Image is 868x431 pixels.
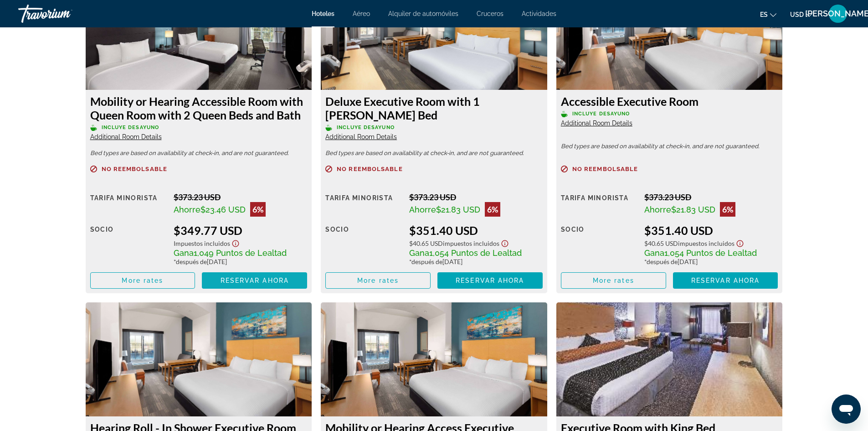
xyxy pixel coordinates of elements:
[644,258,778,265] div: * [DATE]
[456,277,524,284] span: Reservar ahora
[411,258,442,265] span: después de
[485,202,500,217] div: 6%
[122,277,163,284] span: More rates
[429,248,522,258] span: 1,054 Puntos de Lealtad
[18,2,109,26] a: Travorium
[671,205,715,214] span: $21.83 USD
[409,248,429,258] span: Gana
[644,248,664,258] span: Gana
[230,237,241,248] button: Show Taxes and Fees disclaimer
[90,192,167,217] div: Tarifa Minorista
[325,150,543,156] p: Bed types are based on availability at check-in, and are not guaranteed.
[202,272,307,289] button: Reservar ahora
[325,133,397,140] span: Additional Room Details
[102,166,168,172] span: No reembolsable
[409,205,436,214] span: Ahorre
[174,205,200,214] span: Ahorre
[561,143,778,150] p: Bed types are based on availability at check-in, and are not guaranteed.
[90,223,167,265] div: Socio
[409,192,543,202] div: $373.23 USD
[353,10,370,17] a: Aéreo
[561,94,778,108] h3: Accessible Executive Room
[409,258,543,265] div: * [DATE]
[312,10,334,17] a: Hoteles
[221,277,289,284] span: Reservar ahora
[644,205,671,214] span: Ahorre
[200,205,246,214] span: $23.46 USD
[477,10,503,17] a: Cruceros
[644,239,678,247] span: $40.65 USD
[760,8,776,21] button: Change language
[437,272,543,289] button: Reservar ahora
[678,239,734,247] span: Impuestos incluidos
[325,192,402,217] div: Tarifa Minorista
[734,237,745,248] button: Show Taxes and Fees disclaimer
[561,272,666,289] button: More rates
[250,202,266,217] div: 6%
[832,395,861,424] iframe: Botón para iniciar la ventana de mensajería
[499,237,510,248] button: Show Taxes and Fees disclaimer
[337,125,395,130] span: Incluye desayuno
[522,10,556,17] a: Actividades
[561,223,637,265] div: Socio
[409,239,443,247] span: $40.65 USD
[572,166,638,172] span: No reembolsable
[90,133,162,140] span: Additional Room Details
[388,10,458,17] a: Alquiler de automóviles
[174,223,307,237] div: $349.77 USD
[194,248,287,258] span: 1,049 Puntos de Lealtad
[644,223,778,237] div: $351.40 USD
[561,119,632,127] span: Additional Room Details
[325,223,402,265] div: Socio
[826,4,850,23] button: User Menu
[664,248,757,258] span: 1,054 Puntos de Lealtad
[443,239,499,247] span: Impuestos incluidos
[357,277,399,284] span: More rates
[174,192,307,202] div: $373.23 USD
[572,111,630,117] span: Incluye desayuno
[644,192,778,202] div: $373.23 USD
[321,302,547,416] img: Mobility or Hearing Access Executive Room with 1 King Bed and Shower
[790,11,804,18] span: USD
[90,150,308,156] p: Bed types are based on availability at check-in, and are not guaranteed.
[325,272,431,289] button: More rates
[102,125,159,130] span: Incluye desayuno
[174,248,194,258] span: Gana
[673,272,778,289] button: Reservar ahora
[174,239,230,247] span: Impuestos incluidos
[174,258,307,265] div: * [DATE]
[593,277,634,284] span: More rates
[86,302,312,416] img: Hearing Roll - In Shower Executive Room with 1 King Bed and Shower
[647,258,678,265] span: después de
[760,11,768,18] span: es
[436,205,480,214] span: $21.83 USD
[90,272,195,289] button: More rates
[90,94,308,122] h3: Mobility or Hearing Accessible Room with Queen Room with 2 Queen Beds and Bath
[720,202,735,217] div: 6%
[325,94,543,122] h3: Deluxe Executive Room with 1 [PERSON_NAME] Bed
[556,302,783,416] img: Executive Room with King Bed
[337,166,403,172] span: No reembolsable
[561,192,637,217] div: Tarifa Minorista
[691,277,760,284] span: Reservar ahora
[176,258,207,265] span: después de
[790,8,812,21] button: Change currency
[409,223,543,237] div: $351.40 USD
